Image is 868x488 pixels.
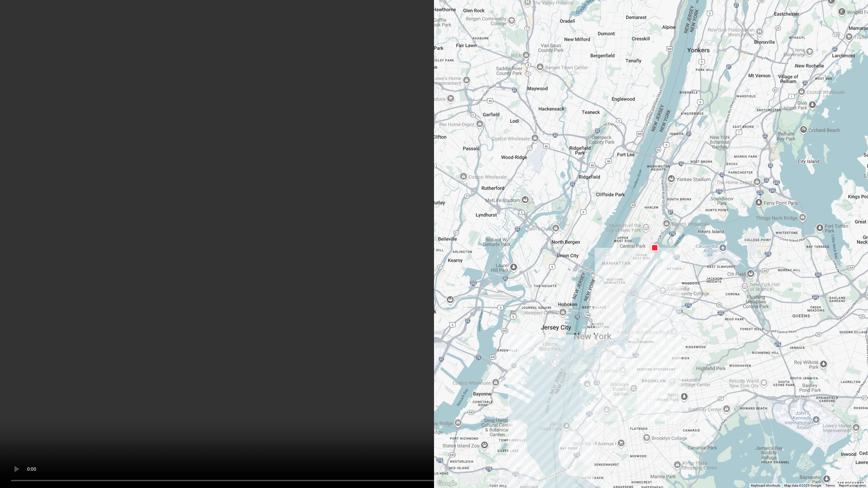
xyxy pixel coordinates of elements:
img: Google [436,479,458,488]
a: Report a map error [839,484,866,487]
span: Map data ©2025 Google [784,484,821,487]
a: Terms [825,484,835,487]
button: Keyboard shortcuts [751,483,780,488]
a: Open this area in Google Maps (opens a new window) [436,479,458,488]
